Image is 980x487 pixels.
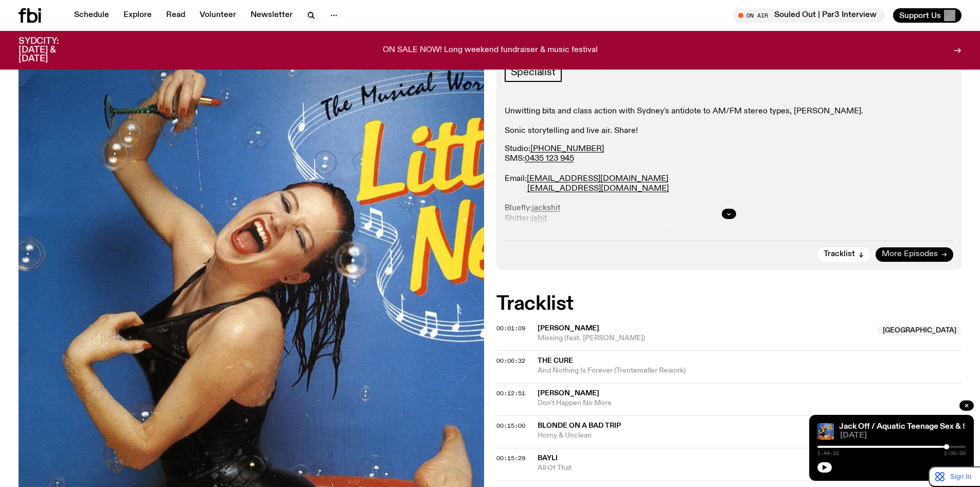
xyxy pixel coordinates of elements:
span: And Nothing Is Forever (Trentemøller Rework) [538,366,962,376]
img: Album cover of Little Nell sitting in a kiddie pool wearing a swimsuit [817,423,834,440]
span: Don't Happen No More [538,398,962,408]
p: Studio: SMS: Email: Bluefly: Shitter: Instagran: Fakebook: Home: [505,144,954,263]
span: 00:15:00 [496,422,525,430]
span: [GEOGRAPHIC_DATA] [878,326,961,336]
a: Explore [117,8,158,23]
span: Blonde On A Bad Trip [538,422,621,429]
button: On AirSouled Out | Par3 Interview [733,8,885,23]
a: More Episodes [876,247,953,262]
a: Volunteer [193,8,242,23]
span: [PERSON_NAME] [538,325,599,332]
button: 00:01:09 [496,326,525,331]
span: 00:12:51 [496,389,525,397]
span: More Episodes [882,250,938,258]
span: 2:00:00 [944,451,966,456]
a: Read [160,8,191,23]
a: Schedule [68,8,115,23]
h3: SYDCITY: [DATE] & [DATE] [19,37,84,63]
span: The Cure [538,357,573,364]
span: [PERSON_NAME] [538,390,599,397]
a: [PHONE_NUMBER] [530,145,604,153]
span: 00:06:32 [496,357,525,365]
p: Unwitting bits and class action with Sydney's antidote to AM/FM stereo types, [PERSON_NAME]. Soni... [505,107,954,137]
a: Newsletter [244,8,299,23]
a: 0435 123 945 [525,155,574,163]
button: 00:15:00 [496,423,525,429]
span: 00:01:09 [496,324,525,332]
span: All Of That [538,463,962,473]
span: Horny & Unclean [538,431,962,441]
span: Support Us [899,11,941,20]
button: 00:12:51 [496,391,525,396]
span: Missing (feat. [PERSON_NAME]) [538,333,872,343]
span: Tracklist [824,250,855,258]
button: Tracklist [817,247,870,262]
span: Bayli [538,455,558,462]
a: Specialist [505,62,562,82]
a: [EMAIL_ADDRESS][DOMAIN_NAME] [527,184,669,193]
span: [DATE] [840,432,966,440]
h2: Tracklist [496,295,962,313]
button: Support Us [893,8,961,23]
p: ON SALE NOW! Long weekend fundraiser & music festival [383,46,598,55]
button: 00:06:32 [496,358,525,364]
span: 00:15:29 [496,454,525,462]
a: [EMAIL_ADDRESS][DOMAIN_NAME] [527,175,668,183]
span: 1:44:32 [817,451,839,456]
button: 00:15:29 [496,456,525,461]
span: Specialist [511,66,556,78]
